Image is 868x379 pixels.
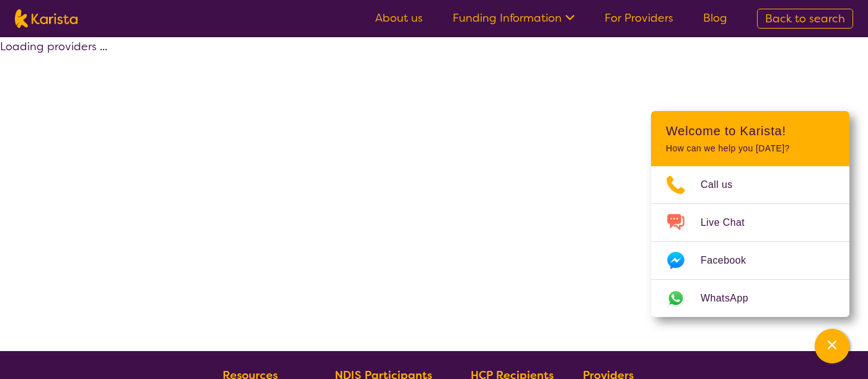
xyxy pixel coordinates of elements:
h2: Welcome to Karista! [666,123,835,138]
span: Call us [701,176,748,194]
a: Back to search [757,9,853,29]
img: Karista logo [15,9,77,28]
span: Back to search [765,11,845,26]
span: WhatsApp [701,289,763,308]
span: Live Chat [701,213,759,232]
span: Facebook [701,251,761,270]
a: Web link opens in a new tab. [651,280,849,317]
p: How can we help you [DATE]? [666,143,835,154]
a: Funding Information [453,11,575,25]
a: For Providers [604,11,673,25]
div: Channel Menu [651,111,849,317]
a: About us [375,11,423,25]
ul: Choose channel [651,166,849,317]
a: Blog [703,11,727,25]
button: Channel Menu [815,329,849,363]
